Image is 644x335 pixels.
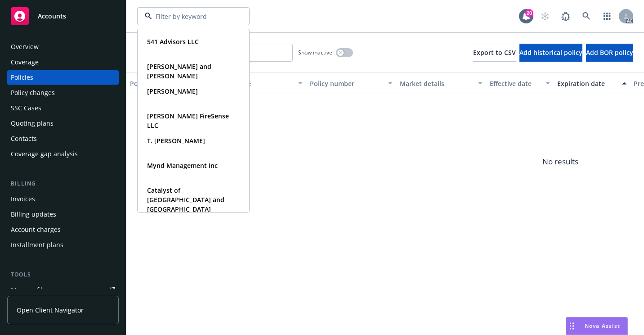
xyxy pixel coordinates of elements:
[194,72,306,94] button: Lines of coverage
[11,207,56,222] div: Billing updates
[11,101,41,115] div: SSC Cases
[17,305,84,315] span: Open Client Navigator
[130,79,180,88] div: Policy details
[519,44,582,62] button: Add historical policy
[585,322,620,330] span: Nova Assist
[126,72,194,94] button: Policy details
[7,70,119,85] a: Policies
[11,283,49,297] div: Manage files
[11,131,37,146] div: Contacts
[147,186,224,223] strong: Catalyst of [GEOGRAPHIC_DATA] and [GEOGRAPHIC_DATA] counties
[586,44,633,62] button: Add BOR policy
[11,222,61,237] div: Account charges
[525,9,533,17] div: 20
[310,79,383,88] div: Policy number
[11,238,63,252] div: Installment plans
[7,207,119,222] a: Billing updates
[7,40,119,54] a: Overview
[557,79,617,88] div: Expiration date
[152,12,231,21] input: Filter by keyword
[7,179,119,188] div: Billing
[7,222,119,237] a: Account charges
[519,48,582,57] span: Add historical policy
[7,131,119,146] a: Contacts
[7,147,119,161] a: Coverage gap analysis
[7,238,119,252] a: Installment plans
[147,37,199,46] strong: 541 Advisors LLC
[7,101,119,115] a: SSC Cases
[536,7,554,25] a: Start snowing
[586,48,633,57] span: Add BOR policy
[598,7,616,25] a: Switch app
[566,317,628,335] button: Nova Assist
[38,13,66,20] span: Accounts
[7,4,119,29] a: Accounts
[11,116,54,131] div: Quoting plans
[7,270,119,279] div: Tools
[566,317,577,335] div: Drag to move
[147,161,218,170] strong: Mynd Management Inc
[11,86,55,100] div: Policy changes
[7,192,119,206] a: Invoices
[577,7,595,25] a: Search
[7,283,119,297] a: Manage files
[7,86,119,100] a: Policy changes
[147,112,229,130] strong: [PERSON_NAME] FireSense LLC
[7,55,119,69] a: Coverage
[11,55,39,69] div: Coverage
[11,40,39,54] div: Overview
[486,72,554,94] button: Effective date
[490,79,540,88] div: Effective date
[298,49,332,56] span: Show inactive
[7,116,119,131] a: Quoting plans
[554,72,630,94] button: Expiration date
[306,72,396,94] button: Policy number
[557,7,575,25] a: Report a Bug
[473,48,516,57] span: Export to CSV
[147,87,198,95] strong: [PERSON_NAME]
[473,44,516,62] button: Export to CSV
[147,136,205,145] strong: T. [PERSON_NAME]
[396,72,486,94] button: Market details
[147,62,211,80] strong: [PERSON_NAME] and [PERSON_NAME]
[11,192,35,206] div: Invoices
[11,147,78,161] div: Coverage gap analysis
[400,79,473,88] div: Market details
[11,70,33,85] div: Policies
